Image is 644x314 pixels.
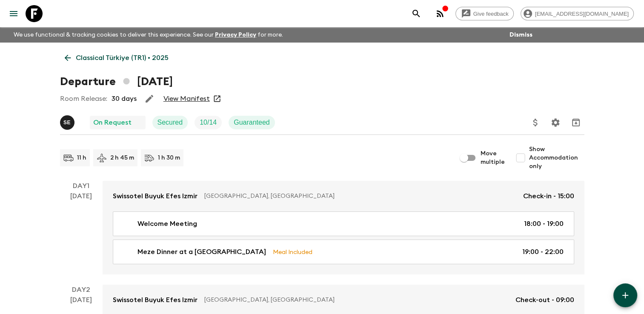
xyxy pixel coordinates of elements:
[547,114,564,131] button: Settings
[469,11,513,17] span: Give feedback
[521,7,634,20] div: [EMAIL_ADDRESS][DOMAIN_NAME]
[63,119,71,126] p: S E
[113,240,574,264] a: Meze Dinner at a [GEOGRAPHIC_DATA]Meal Included19:00 - 22:00
[200,117,217,128] p: 10 / 14
[112,94,137,104] p: 30 days
[60,118,76,125] span: Süleyman Erköse
[530,11,633,17] span: [EMAIL_ADDRESS][DOMAIN_NAME]
[77,154,86,162] p: 11 h
[163,94,210,103] a: View Manifest
[60,49,173,66] a: Classical Türkiye (TR1) • 2025
[70,191,92,274] div: [DATE]
[455,7,514,20] a: Give feedback
[10,27,286,43] p: We use functional & tracking cookies to deliver this experience. See our for more.
[152,116,188,129] div: Secured
[60,94,107,104] p: Room Release:
[60,285,103,295] p: Day 2
[215,32,256,38] a: Privacy Policy
[204,296,509,304] p: [GEOGRAPHIC_DATA], [GEOGRAPHIC_DATA]
[204,192,516,200] p: [GEOGRAPHIC_DATA], [GEOGRAPHIC_DATA]
[93,117,132,128] p: On Request
[524,219,564,229] p: 18:00 - 19:00
[76,53,169,63] p: Classical Türkiye (TR1) • 2025
[103,181,584,211] a: Swissotel Buyuk Efes Izmir[GEOGRAPHIC_DATA], [GEOGRAPHIC_DATA]Check-in - 15:00
[60,181,103,191] p: Day 1
[234,117,270,128] p: Guaranteed
[5,5,22,22] button: menu
[158,154,180,162] p: 1 h 30 m
[523,191,574,201] p: Check-in - 15:00
[567,114,584,131] button: Archive (Completed, Cancelled or Unsynced Departures only)
[408,5,425,22] button: search adventures
[195,116,222,129] div: Trip Fill
[60,73,173,90] h1: Departure [DATE]
[527,114,544,131] button: Update Price, Early Bird Discount and Costs
[60,115,76,130] button: SE
[137,219,197,229] p: Welcome Meeting
[481,149,505,166] span: Move multiple
[137,247,266,257] p: Meze Dinner at a [GEOGRAPHIC_DATA]
[522,247,564,257] p: 19:00 - 22:00
[110,154,134,162] p: 2 h 45 m
[273,247,312,257] p: Meal Included
[113,295,197,305] p: Swissotel Buyuk Efes Izmir
[113,211,574,236] a: Welcome Meeting18:00 - 19:00
[507,29,535,41] button: Dismiss
[515,295,574,305] p: Check-out - 09:00
[157,117,183,128] p: Secured
[113,191,197,201] p: Swissotel Buyuk Efes Izmir
[529,145,584,171] span: Show Accommodation only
